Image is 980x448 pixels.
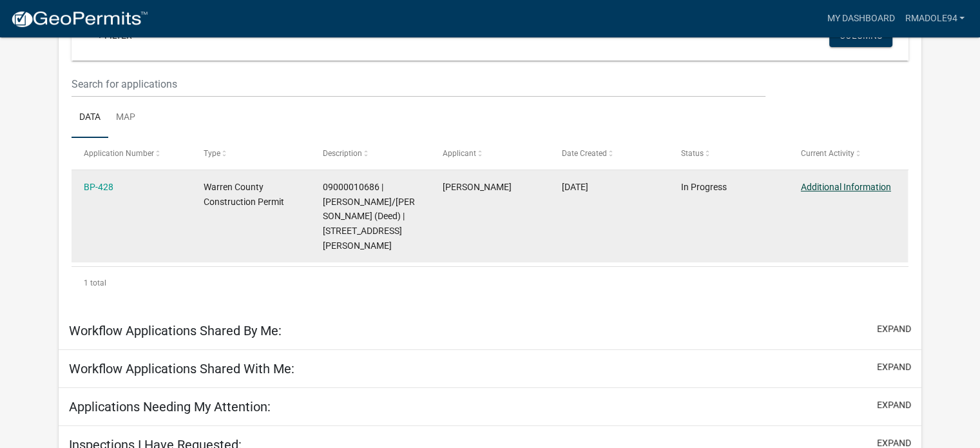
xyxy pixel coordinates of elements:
[84,149,154,158] span: Application Number
[801,149,854,158] span: Current Activity
[562,149,607,158] span: Date Created
[84,182,113,192] a: BP-428
[204,182,284,207] span: Warren County Construction Permit
[72,267,908,299] div: 1 total
[311,138,430,169] datatable-header-cell: Description
[204,149,220,158] span: Type
[801,182,891,192] a: Additional Information
[562,182,588,192] span: 07/04/2025
[323,182,415,251] span: 09000010686 | MADOLE, ALAINA/RILEY (Deed) | 6461 GRIMES ST
[72,138,191,169] datatable-header-cell: Application Number
[669,138,788,169] datatable-header-cell: Status
[72,71,765,97] input: Search for applications
[69,323,282,338] h5: Workflow Applications Shared By Me:
[108,97,143,139] a: Map
[681,182,727,192] span: In Progress
[789,138,908,169] datatable-header-cell: Current Activity
[430,138,549,169] datatable-header-cell: Applicant
[323,149,362,158] span: Description
[72,97,108,139] a: Data
[550,138,669,169] datatable-header-cell: Date Created
[191,138,310,169] datatable-header-cell: Type
[69,399,271,414] h5: Applications Needing My Attention:
[443,149,476,158] span: Applicant
[821,6,899,31] a: My Dashboard
[681,149,704,158] span: Status
[69,361,294,376] h5: Workflow Applications Shared With Me:
[877,322,911,336] button: expand
[877,360,911,374] button: expand
[877,398,911,412] button: expand
[899,6,970,31] a: rmadole94
[443,182,512,192] span: Riley Madole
